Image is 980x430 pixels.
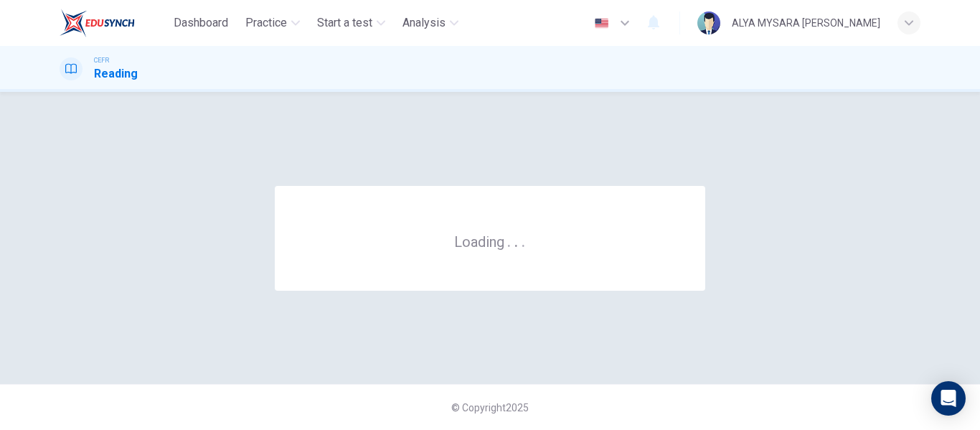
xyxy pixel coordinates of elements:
button: Dashboard [168,10,234,36]
img: Profile picture [697,11,720,34]
button: Analysis [397,10,464,36]
button: Practice [240,10,306,36]
img: en [593,18,611,29]
span: Practice [245,14,287,32]
a: EduSynch logo [60,9,168,37]
span: CEFR [94,55,109,65]
h6: . [514,228,519,252]
h6: . [507,228,512,252]
span: Analysis [402,14,446,32]
h6: . [521,228,526,252]
span: © Copyright 2025 [451,402,529,413]
span: Dashboard [174,14,228,32]
div: ALYA MYSARA [PERSON_NAME] [732,14,880,32]
button: Start a test [311,10,391,36]
div: Open Intercom Messenger [931,381,966,416]
img: EduSynch logo [60,9,135,37]
h1: Reading [94,65,138,83]
h6: Loading [454,232,526,251]
span: Start a test [317,14,372,32]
